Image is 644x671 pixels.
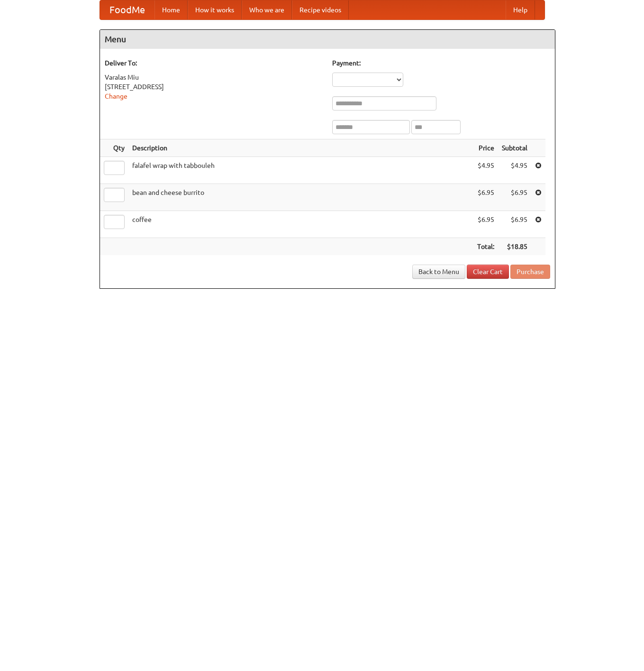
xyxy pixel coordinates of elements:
a: Change [105,92,127,100]
a: Recipe videos [292,0,349,19]
td: $4.95 [473,157,498,184]
td: $4.95 [498,157,531,184]
td: coffee [128,211,473,238]
a: Home [154,0,188,19]
button: Purchase [510,265,550,279]
th: $18.85 [498,238,531,256]
a: Back to Menu [412,265,465,279]
a: Who we are [242,0,292,19]
a: Clear Cart [467,265,509,279]
th: Subtotal [498,139,531,157]
td: $6.95 [473,211,498,238]
th: Total: [473,238,498,256]
a: FoodMe [100,0,154,19]
th: Price [473,139,498,157]
div: [STREET_ADDRESS] [105,82,323,92]
div: Varalas Miu [105,73,323,82]
h5: Payment: [332,58,550,68]
td: bean and cheese burrito [128,184,473,211]
td: $6.95 [498,211,531,238]
h4: Menu [100,30,555,49]
h5: Deliver To: [105,58,323,68]
td: falafel wrap with tabbouleh [128,157,473,184]
a: How it works [188,0,242,19]
a: Help [506,0,535,19]
th: Qty [100,139,128,157]
th: Description [128,139,473,157]
td: $6.95 [498,184,531,211]
td: $6.95 [473,184,498,211]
